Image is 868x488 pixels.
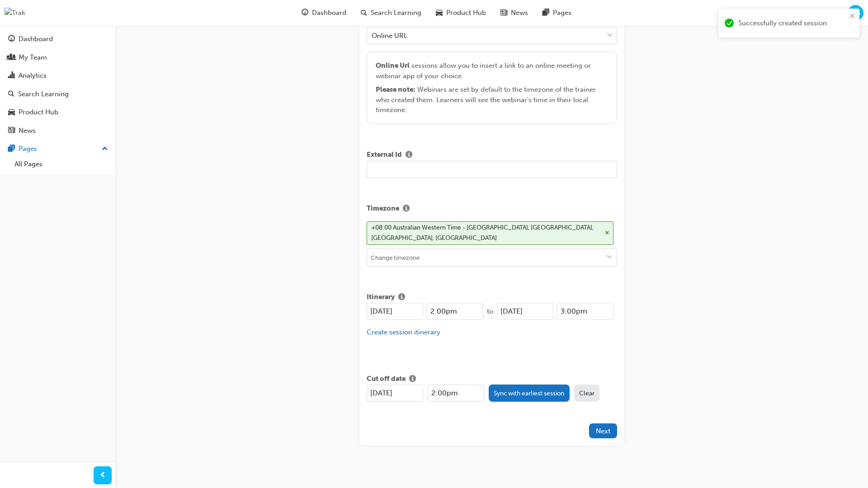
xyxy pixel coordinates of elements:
[99,470,106,481] span: prev-icon
[367,203,399,215] span: Timezone
[542,7,549,19] span: pages-icon
[19,126,36,136] div: News
[19,70,47,81] div: Analytics
[848,5,863,21] button: TG
[102,143,108,155] span: up-icon
[8,90,14,99] span: search-icon
[376,61,608,115] div: sessions allow you to insert a link to an online meeting or webinar app of your choice.
[8,145,15,153] span: pages-icon
[11,157,112,171] a: All Pages
[602,249,617,266] button: toggle menu
[406,151,412,160] span: info-icon
[367,249,617,266] input: Change timezone
[302,7,308,19] span: guage-icon
[489,385,570,402] button: Sync with earliest session
[574,385,600,402] button: Clear
[367,303,423,320] input: DD/MM/YYYY
[4,49,112,66] a: My Team
[4,31,112,47] a: Dashboard
[376,61,410,70] span: Online Url
[371,8,421,18] span: Search Learning
[596,427,610,435] span: Next
[367,374,406,385] span: Cut off date
[738,18,847,28] div: Successfully created session
[372,30,407,41] div: Online URL
[354,4,429,22] a: search-iconSearch Learning
[361,7,367,19] span: search-icon
[8,108,15,117] span: car-icon
[19,107,58,117] div: Product Hub
[606,254,613,262] span: down-icon
[8,35,15,43] span: guage-icon
[8,72,15,80] span: chart-icon
[18,89,69,99] div: Search Learning
[8,54,15,62] span: people-icon
[395,292,409,303] button: Show info
[371,223,602,243] div: +08:00 Australian Western Time - [GEOGRAPHIC_DATA], [GEOGRAPHIC_DATA], [GEOGRAPHIC_DATA], [GEOGRA...
[553,8,571,18] span: Pages
[557,303,613,320] input: HH:MM am
[312,8,346,18] span: Dashboard
[8,127,15,135] span: news-icon
[406,374,420,385] button: Show info
[367,385,423,402] input: DD/MM/YYYY
[399,203,413,215] button: Show info
[849,12,856,23] button: close
[4,122,112,139] a: News
[409,375,416,384] span: info-icon
[5,8,25,18] img: Trak
[511,8,528,18] span: News
[398,294,405,302] span: info-icon
[294,4,354,22] a: guage-iconDashboard
[19,34,53,44] div: Dashboard
[367,150,402,161] span: External Id
[367,327,440,338] button: Create session itinerary
[4,29,112,141] button: DashboardMy TeamAnalyticsSearch LearningProduct HubNews
[493,4,535,22] a: news-iconNews
[403,205,410,213] span: info-icon
[483,306,497,317] div: to
[497,303,553,320] input: DD/MM/YYYY
[19,144,37,154] div: Pages
[428,385,484,402] input: HH:MM am
[376,85,415,94] span: Please note :
[4,67,112,84] a: Analytics
[446,8,486,18] span: Product Hub
[4,86,112,103] a: Search Learning
[19,52,47,63] div: My Team
[535,4,579,22] a: pages-iconPages
[589,423,617,438] button: Next
[402,150,416,161] button: Show info
[4,141,112,157] button: Pages
[436,7,443,19] span: car-icon
[500,7,507,19] span: news-icon
[376,84,608,115] div: Webinars are set by default to the timezone of the trainer who created them. Learners will see th...
[427,303,483,320] input: HH:MM am
[607,30,613,42] span: down-icon
[367,292,395,303] span: Itinerary
[429,4,493,22] a: car-iconProduct Hub
[605,230,609,236] span: cross-icon
[4,104,112,121] a: Product Hub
